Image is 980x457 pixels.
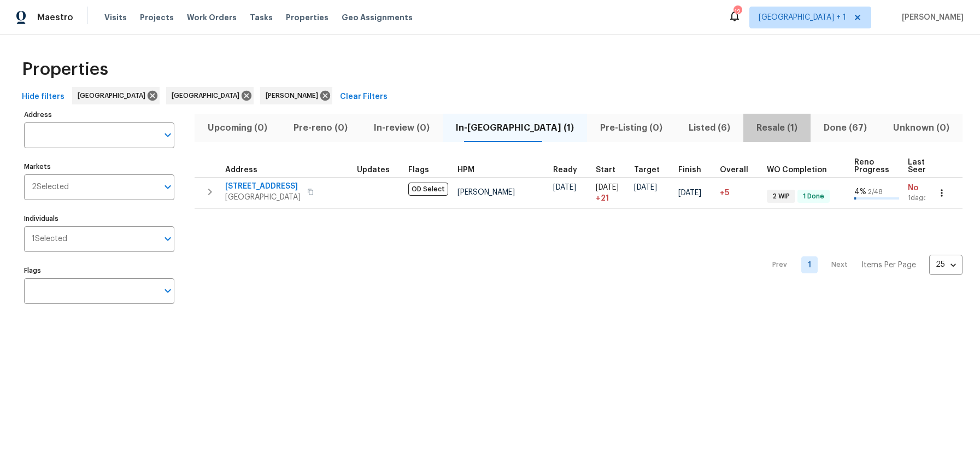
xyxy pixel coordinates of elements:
[678,189,701,197] span: [DATE]
[357,166,390,174] span: Updates
[733,7,741,17] div: 12
[140,12,174,23] span: Projects
[715,177,762,208] td: 5 day(s) past target finish date
[266,90,322,101] span: [PERSON_NAME]
[553,166,587,174] div: Earliest renovation start date (first business day after COE or Checkout)
[104,12,127,23] span: Visits
[342,12,413,23] span: Geo Assignments
[72,87,160,104] div: [GEOGRAPHIC_DATA]
[682,120,737,136] span: Listed (6)
[260,87,332,104] div: [PERSON_NAME]
[594,120,669,136] span: Pre-Listing (0)
[78,90,150,101] span: [GEOGRAPHIC_DATA]
[678,166,711,174] div: Projected renovation finish date
[457,189,515,196] span: [PERSON_NAME]
[897,12,964,23] span: [PERSON_NAME]
[762,215,963,315] nav: Pagination Navigation
[553,184,576,191] span: [DATE]
[929,250,963,279] div: 25
[457,166,474,174] span: HPM
[160,127,175,143] button: Open
[678,166,701,174] span: Finish
[799,192,829,201] span: 1 Done
[24,163,174,170] label: Markets
[250,14,273,21] span: Tasks
[596,193,609,204] span: + 21
[768,192,794,201] span: 2 WIP
[340,90,388,104] span: Clear Filters
[187,12,237,23] span: Work Orders
[634,166,670,174] div: Target renovation project end date
[596,166,615,174] span: Start
[854,188,866,196] span: 4 %
[160,179,175,195] button: Open
[868,189,883,195] span: 2 / 48
[449,120,580,136] span: In-[GEOGRAPHIC_DATA] (1)
[596,166,625,174] div: Actual renovation start date
[720,166,748,174] span: Overall
[720,166,758,174] div: Days past target finish date
[24,215,174,222] label: Individuals
[767,166,827,174] span: WO Completion
[861,260,916,271] p: Items Per Page
[24,112,174,118] label: Address
[17,87,69,107] button: Hide filters
[854,159,889,174] span: Reno Progress
[286,12,328,23] span: Properties
[32,235,67,244] span: 1 Selected
[287,120,354,136] span: Pre-reno (0)
[201,120,274,136] span: Upcoming (0)
[408,183,448,196] span: OD Select
[160,231,175,247] button: Open
[408,166,429,174] span: Flags
[32,183,69,192] span: 2 Selected
[720,189,729,197] span: +5
[908,159,928,174] span: Last Seen
[336,87,392,107] button: Clear Filters
[22,64,108,75] span: Properties
[160,283,175,298] button: Open
[759,12,846,23] span: [GEOGRAPHIC_DATA] + 1
[172,90,244,101] span: [GEOGRAPHIC_DATA]
[591,177,630,208] td: Project started 21 days late
[24,267,174,274] label: Flags
[634,184,657,191] span: [DATE]
[225,181,301,192] span: [STREET_ADDRESS]
[634,166,660,174] span: Target
[750,120,804,136] span: Resale (1)
[908,194,937,203] span: 1d ago
[817,120,873,136] span: Done (67)
[908,183,937,194] span: No
[22,90,64,104] span: Hide filters
[801,256,818,273] a: Goto page 1
[887,120,956,136] span: Unknown (0)
[553,166,577,174] span: Ready
[37,12,73,23] span: Maestro
[367,120,436,136] span: In-review (0)
[166,87,254,104] div: [GEOGRAPHIC_DATA]
[596,184,619,191] span: [DATE]
[225,166,257,174] span: Address
[225,192,301,203] span: [GEOGRAPHIC_DATA]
